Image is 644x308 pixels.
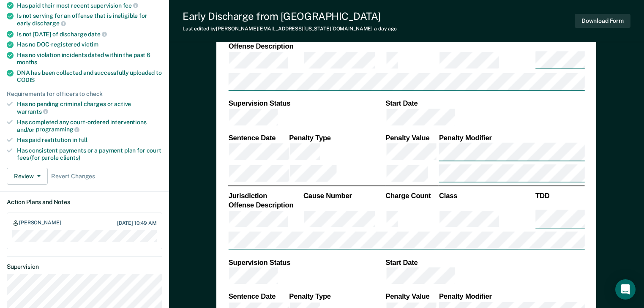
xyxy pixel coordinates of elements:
div: Has completed any court-ordered interventions and/or [17,119,162,133]
dt: Supervision [7,263,162,270]
div: [DATE] 10:49 AM [117,220,157,226]
span: fee [123,2,138,9]
div: Requirements for officers to check [7,90,162,98]
div: Open Intercom Messenger [615,279,636,300]
div: Has paid their most recent supervision [17,2,162,9]
div: Is not [DATE] of discharge [17,30,162,38]
div: Has no pending criminal charges or active [17,101,162,115]
span: clients) [60,154,80,161]
th: TDD [535,191,585,200]
button: Review [7,168,48,185]
th: Cause Number [303,191,385,200]
th: Start Date [385,99,585,108]
div: Is not serving for an offense that is ineligible for early [17,12,162,27]
th: Jurisdiction [228,191,303,200]
span: Revert Changes [51,173,95,180]
th: Supervision Status [228,258,385,267]
span: a day ago [374,26,397,32]
span: CODIS [17,76,35,83]
th: Penalty Modifier [439,292,585,301]
th: Penalty Type [289,292,385,301]
div: Has no DOC-registered [17,41,162,48]
th: Class [439,191,535,200]
div: Has paid restitution in [17,136,162,144]
th: Supervision Status [228,99,385,108]
span: discharge [32,20,66,27]
span: programming [36,126,79,133]
th: Offense Description [228,200,303,210]
th: Sentence Date [228,133,289,142]
span: full [79,136,87,143]
div: Last edited by [PERSON_NAME][EMAIL_ADDRESS][US_STATE][DOMAIN_NAME] [183,26,397,32]
span: warrants [17,108,48,115]
div: DNA has been collected and successfully uploaded to [17,69,162,84]
div: [PERSON_NAME] [19,220,61,226]
th: Sentence Date [228,292,289,301]
th: Start Date [385,258,585,267]
span: months [17,59,37,65]
dt: Action Plans and Notes [7,199,162,206]
div: Early Discharge from [GEOGRAPHIC_DATA] [183,10,397,22]
div: Has no violation incidents dated within the past 6 [17,52,162,66]
th: Charge Count [385,191,439,200]
th: Penalty Value [385,133,439,142]
span: date [88,31,106,38]
th: Penalty Value [385,292,439,301]
span: victim [82,41,98,48]
button: Download Form [575,14,630,28]
th: Penalty Modifier [439,133,585,142]
th: Offense Description [228,41,303,51]
th: Penalty Type [289,133,385,142]
div: Has consistent payments or a payment plan for court fees (for parole [17,147,162,161]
